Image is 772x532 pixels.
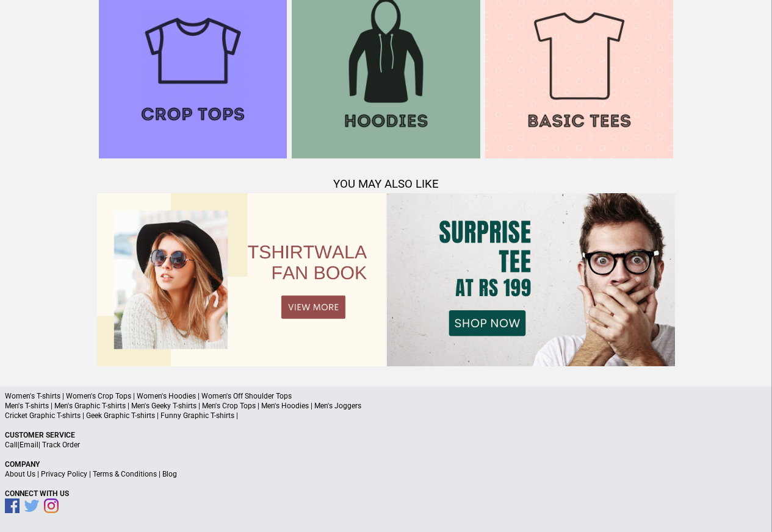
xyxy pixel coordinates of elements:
[162,470,177,478] a: Blog
[5,440,767,450] p: | |
[5,430,767,440] p: Customer Service
[5,391,767,401] p: Women's T-shirts | Women's Crop Tops | Women's Hoodies | Women's Off Shoulder Tops
[93,470,157,478] a: Terms & Conditions
[41,470,87,478] a: Privacy Policy
[5,489,767,498] p: Connect With Us
[20,441,38,449] a: Email
[5,459,767,469] p: Company
[5,441,18,449] a: Call
[5,470,35,478] a: About Us
[42,441,80,449] a: Track Order
[333,177,439,191] span: YOU MAY ALSO LIKE
[5,411,767,420] p: Cricket Graphic T-shirts | Geek Graphic T-shirts | Funny Graphic T-shirts |
[5,401,767,411] p: Men's T-shirts | Men's Graphic T-shirts | Men's Geeky T-shirts | Men's Crop Tops | Men's Hoodies ...
[5,469,767,479] p: | | |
